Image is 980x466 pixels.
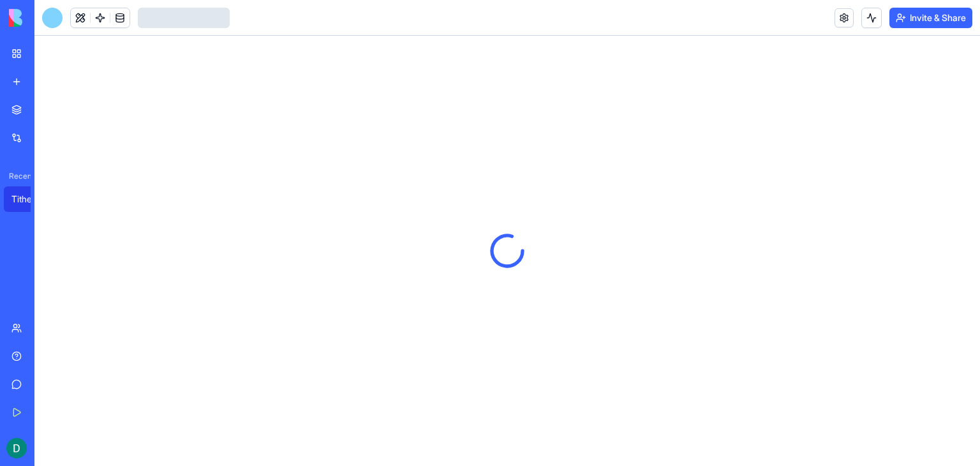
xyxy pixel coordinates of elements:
img: ACg8ocJcuzaYp-cEaqcxDhECPBuyLzFwUiGhM6QlPPtt9S-eCyVfyA=s96-c [6,438,27,458]
img: logo [9,9,88,27]
a: Tithe Calculator [4,186,55,212]
button: Invite & Share [889,8,972,28]
div: Tithe Calculator [11,193,47,206]
span: Recent [4,171,31,181]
